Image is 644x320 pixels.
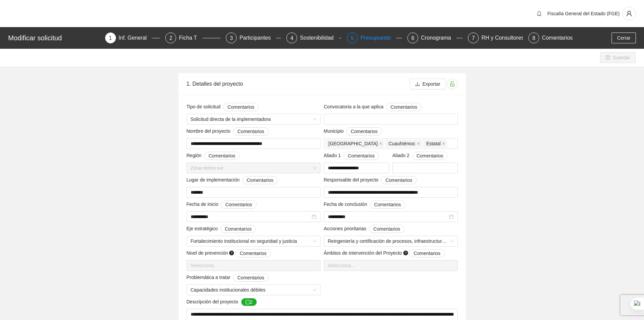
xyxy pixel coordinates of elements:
span: Solicitud directa de la implementadora [191,114,316,124]
span: Acciones prioritarias [324,225,405,233]
span: bell [534,11,544,16]
div: Comentarios [542,33,573,43]
span: Comentarios [390,103,417,111]
span: Comentarios [385,176,412,184]
button: Fecha de conclusión [370,200,405,209]
span: Comentarios [351,128,377,135]
button: saveGuardar [600,52,636,63]
button: bell [534,8,545,19]
span: Nombre del proyecto [187,127,269,135]
span: Comentarios [247,176,273,184]
span: Ámbitos de intervención del Proyecto [324,249,445,257]
button: Nivel de prevención question-circle [235,249,271,257]
span: question-circle [229,251,234,255]
span: Aliado 1 [324,152,379,160]
span: Nivel de prevención [187,249,271,257]
div: Ficha T [179,33,202,43]
span: Eje estratégico [187,225,256,233]
span: Comentarios [374,201,401,208]
span: unlock [447,81,457,87]
span: user [623,10,636,17]
span: close [417,142,420,145]
div: Cronograma [421,33,456,43]
span: Comentarios [237,128,264,135]
button: Cerrar [612,33,636,43]
button: downloadExportar [410,79,446,89]
span: Convocatoria a la que aplica [324,103,422,111]
span: Descripción del proyecto [187,298,257,306]
span: Cerrar [617,34,630,42]
button: Fecha de inicio [221,200,256,209]
button: Región [204,152,240,160]
span: Responsable del proyecto [324,176,417,184]
span: Problemática a tratar [187,274,269,282]
span: Fiscalía General del Estado (FGE) [547,11,620,16]
button: Aliado 1 [343,152,379,160]
span: Cuauhtémoc [388,140,415,147]
div: 3Participantes [226,33,281,43]
span: Fecha de conclusión [324,200,406,209]
div: 4Sostenibilidad [286,33,341,43]
span: Comentarios [225,201,252,208]
span: Estatal [423,140,447,148]
span: Fortalecimiento institucional en seguridad y justicia [191,236,316,246]
span: Comentarios [373,225,400,233]
span: Comentarios [416,152,443,159]
span: Comentarios [225,225,252,233]
div: Participantes [239,33,276,43]
span: close [379,142,382,145]
span: 2 [169,35,172,41]
span: Estatal [426,140,441,147]
span: 4 [290,35,293,41]
div: Modificar solicitud [8,33,101,43]
div: Inf. General [119,33,152,43]
span: Cuauhtémoc [385,140,422,148]
div: RH y Consultores [481,33,529,43]
span: close [442,142,445,145]
span: [GEOGRAPHIC_DATA] [329,140,378,147]
span: Lugar de implementación [187,176,278,184]
span: Tipo de solicitud [187,103,259,111]
span: Comentarios [240,250,266,257]
button: Tipo de solicitud [223,103,259,111]
span: question-circle [403,251,408,255]
div: Sostenibilidad [300,33,339,43]
span: Comentarios [413,250,440,257]
span: Aliado 2 [392,152,448,160]
span: message [245,300,250,305]
button: Municipio [346,127,382,135]
span: Chihuahua [326,140,384,148]
span: 8 [532,35,535,41]
span: Región [187,152,240,160]
button: Problemática a tratar [233,274,268,282]
div: Presupuesto [360,33,396,43]
span: Exportar [423,80,440,88]
span: Zona centro sur [191,163,316,173]
button: Lugar de implementación [242,176,278,184]
div: 5Presupuesto [347,33,402,43]
button: Convocatoria a la que aplica [386,103,422,111]
button: unlock [447,79,458,89]
span: Comentarios [237,274,264,281]
span: Capacidades institucionales débiles [191,285,316,295]
span: download [415,82,420,87]
button: user [622,7,636,20]
div: 8Comentarios [528,33,573,43]
span: Comentarios [228,103,254,111]
button: Eje estratégico [220,225,256,233]
button: Aliado 2 [412,152,448,160]
span: 3 [230,35,233,41]
span: Comentarios [348,152,375,159]
button: Ámbitos de intervención del Proyecto question-circle [409,249,445,257]
span: Fecha de inicio [187,200,257,209]
span: 6 [411,35,414,41]
span: Municipio [324,127,382,135]
button: Responsable del proyecto [381,176,416,184]
span: Comentarios [209,152,235,159]
div: 7RH y Consultores [468,33,523,43]
button: Acciones prioritarias [369,225,404,233]
div: 1. Detalles del proyecto [187,74,410,93]
span: Reingeniería y certificación de procesos, infraestructura y modernización tecnológica en segurida... [328,236,454,246]
div: 1Inf. General [105,33,160,43]
button: Nombre del proyecto [233,127,268,135]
